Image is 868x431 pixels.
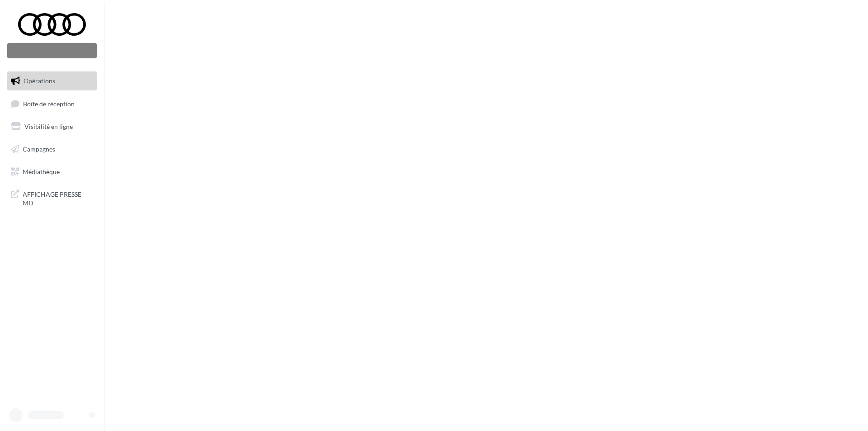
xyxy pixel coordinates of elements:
span: Boîte de réception [23,99,75,107]
span: AFFICHAGE PRESSE MD [23,188,93,208]
a: Médiathèque [5,162,99,181]
a: AFFICHAGE PRESSE MD [5,185,99,211]
a: Boîte de réception [5,94,99,114]
a: Visibilité en ligne [5,117,99,136]
a: Campagnes [5,140,99,159]
span: Campagnes [23,145,55,153]
a: Opérations [5,71,99,90]
span: Visibilité en ligne [24,123,73,130]
span: Médiathèque [23,167,60,175]
div: Nouvelle campagne [7,43,97,58]
span: Opérations [24,77,55,85]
